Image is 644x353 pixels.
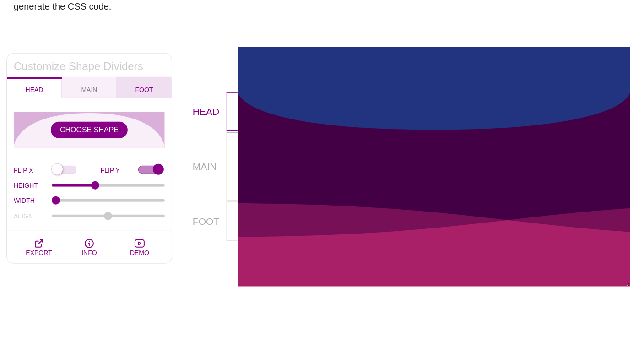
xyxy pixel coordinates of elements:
[14,63,165,70] h2: Customize Shape Dividers
[81,86,97,93] span: MAIN
[14,164,52,176] label: FLIP X
[64,231,114,263] button: INFO
[62,77,117,98] button: MAIN
[14,231,64,263] button: EXPORT
[114,231,165,263] button: DEMO
[14,192,52,209] label: WIDTH
[130,249,149,256] span: DEMO
[51,122,128,138] button: CHOOSE SHAPE
[193,159,227,174] p: MAIN
[14,208,52,224] label: ALIGN
[193,92,227,131] p: HEAD
[101,164,139,176] label: FLIP Y
[26,249,52,256] span: EXPORT
[117,77,172,98] button: FOOT
[14,177,52,194] label: HEIGHT
[135,86,153,93] span: FOOT
[193,202,227,241] p: FOOT
[81,249,97,256] span: INFO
